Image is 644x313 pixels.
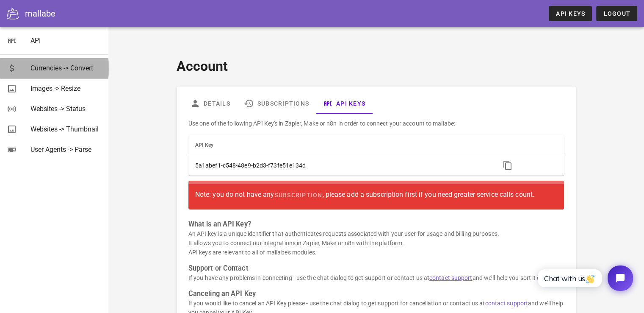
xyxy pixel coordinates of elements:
[188,135,494,155] th: API Key: Not sorted. Activate to sort ascending.
[188,220,564,229] h3: What is an API Key?
[30,125,102,133] div: Websites -> Thumbnail
[596,6,637,21] button: Logout
[528,258,640,298] iframe: Tidio Chat
[188,289,564,299] h3: Canceling an API Key
[549,6,592,21] a: API Keys
[556,10,585,17] span: API Keys
[183,93,237,114] a: Details
[485,300,528,307] a: contact support
[30,84,102,92] div: Images -> Resize
[25,7,55,20] div: mallabe
[30,145,102,154] div: User Agents -> Parse
[188,229,564,257] p: An API key is a unique identifier that authenticates requests associated with your user for usage...
[274,187,322,203] a: subscription
[30,105,102,113] div: Websites -> Status
[30,64,102,72] div: Currencies -> Convert
[195,187,557,203] div: Note: you do not have any , please add a subscription first if you need greater service calls count.
[195,142,214,148] span: API Key
[429,274,473,281] a: contact support
[177,56,576,76] h1: Account
[188,273,564,282] p: If you have any problems in connecting - use the chat dialog to get support or contact us at and ...
[316,93,372,114] a: API Keys
[274,192,322,198] span: subscription
[188,264,564,273] h3: Support or Contact
[188,119,564,128] p: Use one of the following API Key's in Zapier, Make or n8n in order to connect your account to mal...
[188,155,494,176] td: 5a1abef1-c548-48e9-b2d3-f73fe51e134d
[603,10,630,17] span: Logout
[30,36,102,45] div: API
[237,93,316,114] a: Subscriptions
